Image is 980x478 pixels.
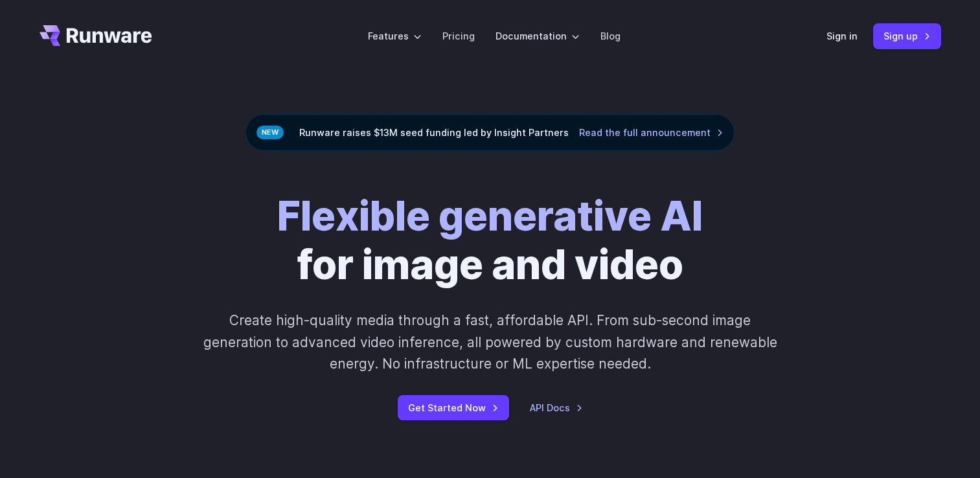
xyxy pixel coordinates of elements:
label: Features [368,28,422,43]
a: API Docs [530,400,583,415]
strong: Flexible generative AI [277,192,703,240]
a: Sign up [873,23,941,49]
a: Read the full announcement [579,125,724,140]
label: Documentation [496,28,580,43]
a: Get Started Now [398,395,509,420]
a: Pricing [442,28,475,43]
p: Create high-quality media through a fast, affordable API. From sub-second image generation to adv... [201,310,779,374]
a: Blog [600,28,621,43]
h1: for image and video [277,192,703,289]
a: Go to / [40,25,152,46]
div: Runware raises $13M seed funding led by Insight Partners [245,114,735,151]
a: Sign in [826,28,858,43]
